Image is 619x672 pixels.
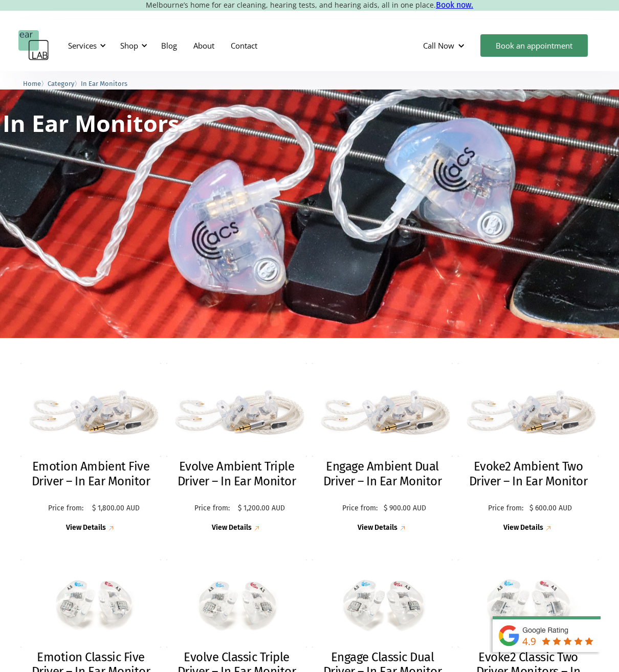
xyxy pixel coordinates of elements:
a: Emotion Ambient Five Driver – In Ear MonitorEmotion Ambient Five Driver – In Ear MonitorPrice fro... [20,363,161,533]
a: Contact [223,31,266,60]
span: In Ear Monitors [81,80,127,87]
a: Home [23,78,41,88]
p: Price from: [484,504,527,513]
a: Evolve Ambient Triple Driver – In Ear MonitorEvolve Ambient Triple Driver – In Ear MonitorPrice f... [166,363,307,533]
li: 〉 [48,78,81,89]
a: About [185,31,223,60]
div: Shop [120,40,138,51]
div: Call Now [423,40,454,51]
h2: Emotion Ambient Five Driver – In Ear Monitor [31,459,151,489]
span: Category [48,80,74,87]
div: Services [62,30,109,61]
div: View Details [358,524,397,532]
span: Home [23,80,41,87]
a: Evoke2 Ambient Two Driver – In Ear MonitorEvoke2 Ambient Two Driver – In Ear MonitorPrice from:$ ... [458,363,599,533]
a: Blog [153,31,185,60]
p: Price from: [188,504,235,513]
img: Emotion Classic Five Driver – In Ear Monitor [20,559,161,647]
img: Evolve Ambient Triple Driver – In Ear Monitor [166,363,307,457]
a: Category [48,78,74,88]
img: Engage Ambient Dual Driver – In Ear Monitor [312,363,453,457]
img: Emotion Ambient Five Driver – In Ear Monitor [20,363,161,457]
li: 〉 [23,78,48,89]
h2: Evoke2 Ambient Two Driver – In Ear Monitor [468,459,588,489]
p: $ 1,200.00 AUD [238,504,285,513]
img: Evoke2 Ambient Two Driver – In Ear Monitor [458,363,599,457]
a: home [18,30,49,61]
p: $ 600.00 AUD [529,504,572,513]
div: View Details [212,524,252,532]
div: View Details [503,524,543,532]
h1: In Ear Monitors [3,111,179,135]
img: Evoke2 Classic Two Driver Monitors – In Ear Monitor [458,559,599,647]
a: Book an appointment [480,34,588,57]
h2: Engage Ambient Dual Driver – In Ear Monitor [322,459,443,489]
a: In Ear Monitors [81,78,127,88]
div: Shop [114,30,150,61]
div: Services [68,40,97,51]
h2: Evolve Ambient Triple Driver – In Ear Monitor [176,459,297,489]
img: Engage Classic Dual Driver – In Ear Monitor [312,559,453,647]
p: Price from: [339,504,381,513]
div: View Details [66,524,106,532]
p: $ 1,800.00 AUD [92,504,140,513]
div: Call Now [415,30,475,61]
a: Engage Ambient Dual Driver – In Ear MonitorEngage Ambient Dual Driver – In Ear MonitorPrice from:... [312,363,453,533]
img: Evolve Classic Triple Driver – In Ear Monitor [166,559,307,647]
p: $ 900.00 AUD [384,504,426,513]
p: Price from: [42,504,90,513]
